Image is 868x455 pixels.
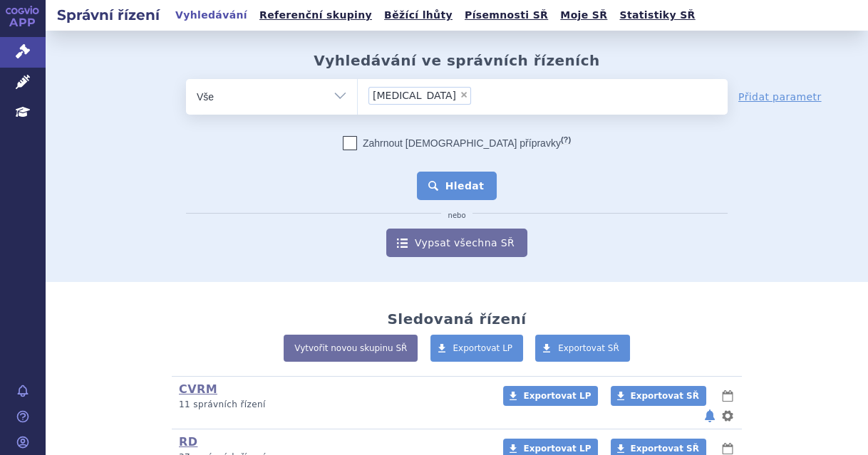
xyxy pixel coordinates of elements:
[523,444,591,454] span: Exportovat LP
[386,229,527,257] a: Vypsat všechna SŘ
[720,387,735,404] button: lhůty
[475,86,543,104] input: [MEDICAL_DATA]
[460,90,468,99] span: ×
[343,136,571,150] label: Zahrnout [DEMOGRAPHIC_DATA] přípravky
[453,343,513,353] span: Exportovat LP
[441,211,473,220] i: nebo
[417,172,497,200] button: Hledat
[720,407,735,424] button: nastavení
[255,6,376,25] a: Referenční skupiny
[373,90,456,100] span: [MEDICAL_DATA]
[460,6,552,25] a: Písemnosti SŘ
[387,310,526,328] h2: Sledovaná řízení
[703,407,717,424] button: notifikace
[46,5,171,25] h2: Správní řízení
[179,399,485,411] p: 11 správních řízení
[314,52,600,69] h2: Vyhledávání ve správních řízeních
[631,391,699,401] span: Exportovat SŘ
[380,6,457,25] a: Běžící lhůty
[556,6,611,25] a: Moje SŘ
[430,335,524,362] a: Exportovat LP
[631,444,699,454] span: Exportovat SŘ
[179,382,217,396] a: CVRM
[535,335,630,362] a: Exportovat SŘ
[179,435,197,449] a: RD
[558,343,619,353] span: Exportovat SŘ
[738,90,822,104] a: Přidat parametr
[503,386,598,406] a: Exportovat LP
[615,6,699,25] a: Statistiky SŘ
[171,6,252,25] a: Vyhledávání
[611,386,706,406] a: Exportovat SŘ
[561,135,571,145] abbr: (?)
[284,335,418,362] a: Vytvořit novou skupinu SŘ
[523,391,591,401] span: Exportovat LP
